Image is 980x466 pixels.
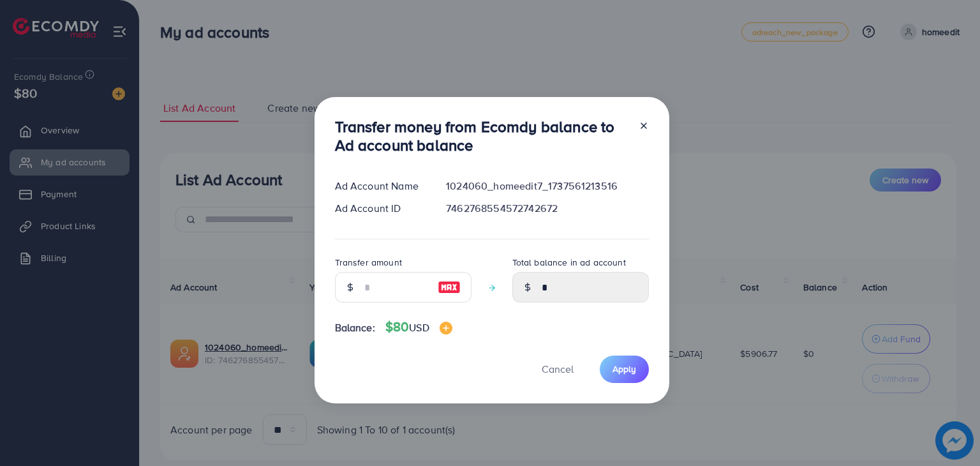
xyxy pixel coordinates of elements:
span: Apply [612,363,636,375]
div: 1024060_homeedit7_1737561213516 [436,179,658,193]
label: Transfer amount [335,256,402,269]
h3: Transfer money from Ecomdy balance to Ad account balance [335,117,628,154]
div: Ad Account ID [325,201,436,216]
img: image [438,280,461,295]
h4: $80 [385,319,452,335]
button: Apply [600,356,649,383]
img: image [440,322,452,334]
div: 7462768554572742672 [436,201,658,216]
span: Balance: [335,320,375,335]
div: Ad Account Name [325,179,436,193]
span: USD [409,320,429,334]
span: Cancel [542,362,574,376]
label: Total balance in ad account [512,256,626,269]
button: Cancel [526,356,590,383]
